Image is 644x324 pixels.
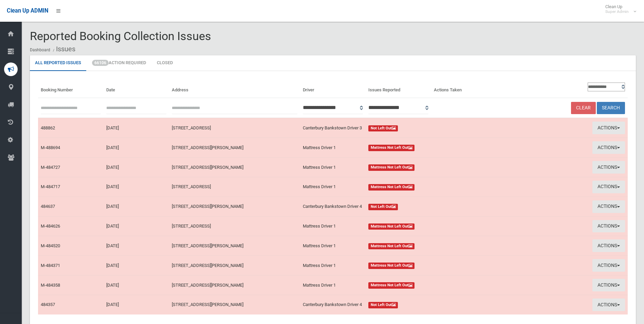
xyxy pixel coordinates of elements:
td: Mattress Driver 1 [300,275,366,295]
a: 66106Action Required [87,55,151,71]
td: [DATE] [104,197,169,216]
td: Mattress Driver 1 [300,216,366,236]
a: M-484520 [41,243,60,248]
a: 488862 [41,125,55,130]
td: [STREET_ADDRESS] [169,118,300,138]
a: M-488694 [41,145,60,150]
a: M-484358 [41,283,60,288]
span: Mattress Not Left Out [368,263,415,269]
td: [STREET_ADDRESS][PERSON_NAME] [169,275,300,295]
td: [DATE] [104,118,169,138]
th: Driver [300,79,366,98]
td: Mattress Driver 1 [300,138,366,158]
td: [STREET_ADDRESS][PERSON_NAME] [169,138,300,158]
small: Super Admin [605,9,629,14]
button: Actions [592,279,625,291]
a: M-484727 [41,165,60,170]
a: M-484626 [41,223,60,229]
a: Not Left Out [368,202,494,211]
a: Clear [571,102,596,114]
span: Mattress Not Left Out [368,184,415,191]
td: [STREET_ADDRESS][PERSON_NAME] [169,158,300,177]
td: [DATE] [104,295,169,314]
span: Reported Booking Collection Issues [30,29,211,43]
span: Mattress Not Left Out [368,282,415,289]
td: [DATE] [104,256,169,275]
th: Actions Taken [431,79,497,98]
button: Actions [592,239,625,252]
a: Mattress Not Left Out [368,144,494,152]
td: [DATE] [104,236,169,256]
td: [STREET_ADDRESS][PERSON_NAME] [169,197,300,216]
a: 484637 [41,204,55,209]
button: Actions [592,299,625,311]
span: Not Left Out [368,302,398,308]
td: Canterbury Bankstown Driver 4 [300,197,366,216]
a: Not Left Out [368,124,494,132]
a: All Reported Issues [30,55,86,71]
a: Not Left Out [368,301,494,309]
span: Mattress Not Left Out [368,223,415,230]
td: [STREET_ADDRESS] [169,216,300,236]
button: Actions [592,122,625,134]
span: Clean Up ADMIN [7,7,48,14]
button: Actions [592,161,625,174]
td: [STREET_ADDRESS][PERSON_NAME] [169,236,300,256]
td: [STREET_ADDRESS] [169,177,300,197]
span: Clean Up [602,4,636,14]
td: Mattress Driver 1 [300,158,366,177]
span: Not Left Out [368,204,398,210]
button: Actions [592,200,625,213]
span: Mattress Not Left Out [368,164,415,171]
th: Issues Reported [366,79,431,98]
span: Mattress Not Left Out [368,145,415,151]
td: Canterbury Bankstown Driver 3 [300,118,366,138]
li: Issues [51,43,75,55]
td: [STREET_ADDRESS][PERSON_NAME] [169,256,300,275]
button: Search [597,102,625,114]
button: Actions [592,220,625,233]
td: Canterbury Bankstown Driver 4 [300,295,366,314]
th: Booking Number [38,79,104,98]
a: Mattress Not Left Out [368,183,494,191]
span: 66106 [92,60,109,66]
a: Dashboard [30,48,50,52]
td: [DATE] [104,216,169,236]
td: [STREET_ADDRESS][PERSON_NAME] [169,295,300,314]
td: Mattress Driver 1 [300,177,366,197]
td: Mattress Driver 1 [300,256,366,275]
td: [DATE] [104,138,169,158]
td: Mattress Driver 1 [300,236,366,256]
a: Mattress Not Left Out [368,222,494,230]
a: Mattress Not Left Out [368,262,494,270]
td: [DATE] [104,275,169,295]
a: M-484717 [41,184,60,189]
a: 484357 [41,302,55,307]
th: Address [169,79,300,98]
a: M-484371 [41,263,60,268]
button: Actions [592,141,625,154]
button: Actions [592,259,625,272]
a: Mattress Not Left Out [368,281,494,289]
a: Mattress Not Left Out [368,242,494,250]
button: Actions [592,181,625,193]
a: Mattress Not Left Out [368,163,494,172]
th: Date [104,79,169,98]
span: Not Left Out [368,125,398,132]
a: Closed [152,55,178,71]
td: [DATE] [104,158,169,177]
span: Mattress Not Left Out [368,243,415,250]
td: [DATE] [104,177,169,197]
